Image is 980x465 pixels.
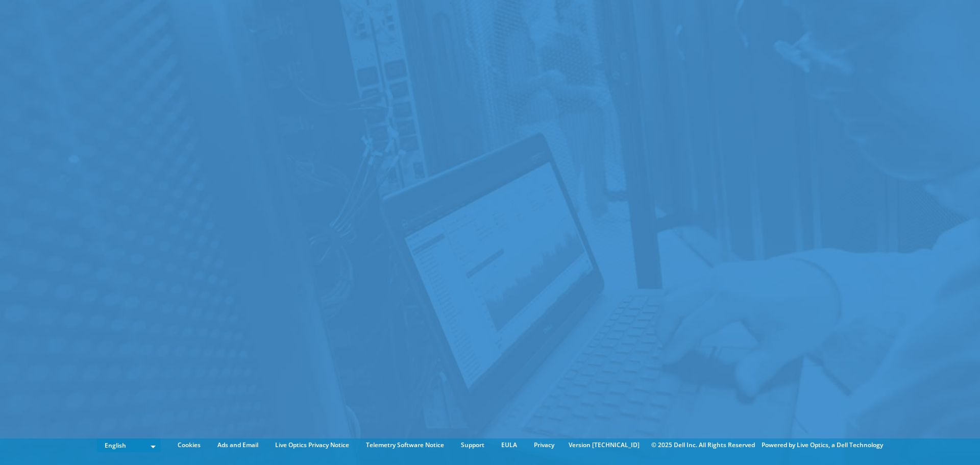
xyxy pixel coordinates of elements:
[210,439,266,451] a: Ads and Email
[494,439,525,451] a: EULA
[358,439,452,451] a: Telemetry Software Notice
[170,439,208,451] a: Cookies
[762,439,883,451] li: Powered by Live Optics, a Dell Technology
[267,439,357,451] a: Live Optics Privacy Notice
[526,439,562,451] a: Privacy
[453,439,492,451] a: Support
[646,439,760,451] li: © 2025 Dell Inc. All Rights Reserved
[563,439,645,451] li: Version [TECHNICAL_ID]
